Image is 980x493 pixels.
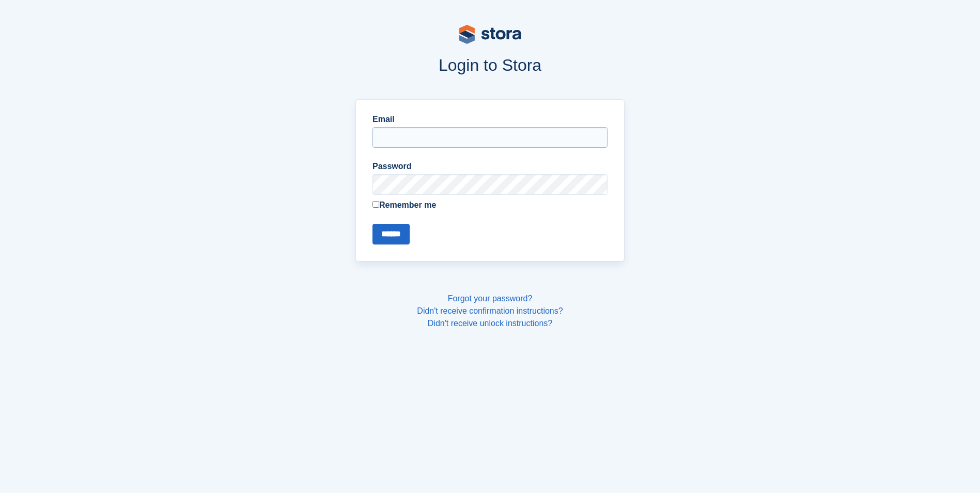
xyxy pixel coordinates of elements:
[159,56,822,74] h1: Login to Stora
[372,201,379,208] input: Remember me
[417,306,563,315] a: Didn't receive confirmation instructions?
[372,199,608,211] label: Remember me
[372,160,608,173] label: Password
[372,113,608,126] label: Email
[448,294,533,303] a: Forgot your password?
[459,25,521,44] img: stora-logo-53a41332b3708ae10de48c4981b4e9114cc0af31d8433b30ea865607fb682f29.svg
[428,319,552,328] a: Didn't receive unlock instructions?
